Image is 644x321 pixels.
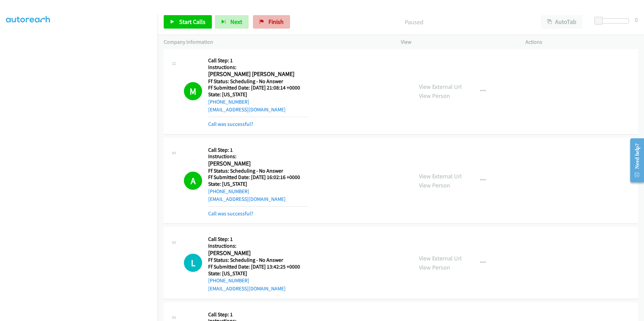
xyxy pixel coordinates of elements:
h5: Instructions: [208,64,309,71]
span: Next [230,18,242,26]
iframe: Dialpad [6,0,158,320]
p: Paused [299,17,529,27]
h5: Ff Submitted Date: [DATE] 16:02:16 +0000 [208,174,309,181]
a: [PHONE_NUMBER] [208,99,249,105]
a: [EMAIL_ADDRESS][DOMAIN_NAME] [208,285,286,292]
h2: [PERSON_NAME] [PERSON_NAME] [208,70,309,78]
h5: Call Step: 1 [208,311,309,318]
h2: [PERSON_NAME] [208,160,309,168]
h5: Ff Status: Scheduling - No Answer [208,78,309,85]
a: Call was successful? [208,210,253,217]
a: View External Url [419,83,462,91]
a: View Person [419,92,450,100]
p: Company Information [164,38,389,46]
h1: A [184,172,202,190]
div: 0 [635,15,638,24]
h5: Call Step: 1 [208,236,309,243]
a: Finish [253,15,290,29]
h5: State: [US_STATE] [208,181,309,187]
a: View Person [419,263,450,271]
a: Start Calls [164,15,212,29]
a: [EMAIL_ADDRESS][DOMAIN_NAME] [208,106,286,113]
a: View Person [419,181,450,189]
p: View [401,38,513,46]
h5: Call Step: 1 [208,57,309,64]
a: View External Url [419,172,462,180]
h5: State: [US_STATE] [208,270,309,277]
div: Delay between calls (in seconds) [598,18,629,24]
h5: State: [US_STATE] [208,91,309,98]
button: Next [215,15,249,29]
a: View External Url [419,254,462,262]
h5: Instructions: [208,243,309,249]
h5: Call Step: 1 [208,147,309,153]
h5: Ff Status: Scheduling - No Answer [208,168,309,174]
h5: Instructions: [208,153,309,160]
h2: [PERSON_NAME] [208,249,309,257]
h5: Ff Submitted Date: [DATE] 13:42:25 +0000 [208,263,309,270]
p: Actions [525,38,638,46]
a: [PHONE_NUMBER] [208,188,249,194]
a: Call was successful? [208,121,253,127]
span: Start Calls [179,18,205,26]
button: AutoTab [541,15,583,29]
iframe: Resource Center [624,134,644,187]
h5: Ff Submitted Date: [DATE] 21:08:14 +0000 [208,84,309,91]
div: The call is yet to be attempted [184,254,202,272]
h1: L [184,254,202,272]
h5: Ff Status: Scheduling - No Answer [208,257,309,263]
span: Finish [268,18,284,26]
a: [PHONE_NUMBER] [208,277,249,284]
h1: M [184,82,202,100]
a: [EMAIL_ADDRESS][DOMAIN_NAME] [208,196,286,202]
